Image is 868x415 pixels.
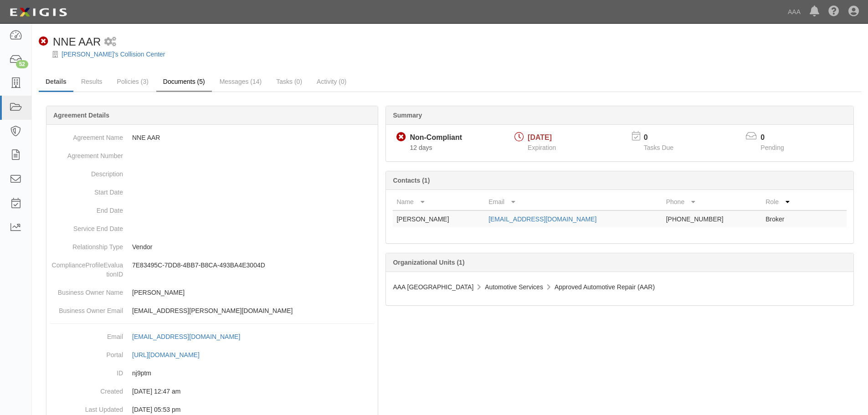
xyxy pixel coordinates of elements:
a: Policies (3) [110,72,155,91]
span: Tasks Due [644,144,673,151]
a: AAA [783,3,805,21]
b: Summary [393,112,422,119]
a: Tasks (0) [269,72,309,91]
td: [PERSON_NAME] [393,210,485,227]
span: Since 10/01/2025 [410,144,432,151]
a: Documents (5) [156,72,212,92]
th: Name [393,194,485,210]
td: [PHONE_NUMBER] [663,210,762,227]
i: Non-Compliant [396,133,406,142]
dd: nj9ptm [50,364,374,382]
a: Results [74,72,109,91]
a: [EMAIL_ADDRESS][DOMAIN_NAME] [132,333,250,340]
dt: Portal [50,346,123,359]
dt: Service End Date [50,220,123,233]
a: [URL][DOMAIN_NAME] [132,351,210,359]
dd: Vendor [50,238,374,256]
i: 1 scheduled workflow [104,37,116,47]
b: Agreement Details [53,112,109,119]
span: [DATE] [528,133,552,141]
dt: ID [50,364,123,378]
dt: Created [50,382,123,396]
span: Pending [760,144,784,151]
a: [PERSON_NAME]'s Collision Center [62,51,165,58]
a: Activity (0) [310,72,353,91]
a: Messages (14) [213,72,269,91]
th: Email [485,194,663,210]
span: Automotive Services [485,283,543,291]
dt: Start Date [50,183,123,197]
th: Phone [663,194,762,210]
i: Help Center - Complianz [828,6,839,17]
div: Non-Compliant [410,133,462,143]
span: NNE AAR [53,36,101,48]
div: [EMAIL_ADDRESS][DOMAIN_NAME] [132,332,240,341]
dt: Last Updated [50,400,123,414]
dt: End Date [50,201,123,215]
span: Expiration [528,144,556,151]
div: 52 [16,60,28,68]
dt: Description [50,165,123,179]
dt: Relationship Type [50,238,123,251]
dt: ComplianceProfileEvaluationID [50,256,123,279]
a: [EMAIL_ADDRESS][DOMAIN_NAME] [488,215,596,223]
b: Organizational Units (1) [393,259,464,266]
dt: Email [50,328,123,341]
dd: [DATE] 12:47 am [50,382,374,400]
dd: NNE AAR [50,128,374,147]
p: 0 [644,133,685,143]
dt: Agreement Name [50,128,123,142]
td: Broker [762,210,810,227]
dt: Agreement Number [50,147,123,160]
p: 0 [760,133,795,143]
th: Role [762,194,810,210]
div: NNE AAR [39,34,101,50]
dt: Business Owner Name [50,283,123,297]
span: AAA [GEOGRAPHIC_DATA] [393,283,473,291]
p: [PERSON_NAME] [132,288,374,297]
b: Contacts (1) [393,177,430,184]
p: [EMAIL_ADDRESS][PERSON_NAME][DOMAIN_NAME] [132,306,374,315]
a: Details [39,72,73,92]
span: Approved Automotive Repair (AAR) [555,283,655,291]
i: Non-Compliant [39,37,48,46]
dt: Business Owner Email [50,302,123,315]
img: logo-5460c22ac91f19d4615b14bd174203de0afe785f0fc80cf4dbbc73dc1793850b.png [7,4,70,20]
p: 7E83495C-7DD8-4BB7-B8CA-493BA4E3004D [132,261,374,270]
